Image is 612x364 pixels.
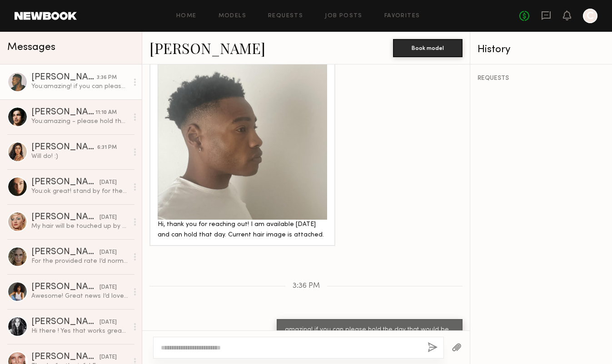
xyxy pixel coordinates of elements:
[325,13,363,19] a: Job Posts
[31,82,128,91] div: You: amazing! if you can please hold the day that would be great - fyi we're looking at a half day
[31,283,100,292] div: [PERSON_NAME]
[31,73,97,82] div: [PERSON_NAME]
[31,152,128,161] div: Will do! :)
[478,75,605,82] div: REQUESTS
[31,327,128,335] div: Hi there ! Yes that works great. Thank you :)
[384,13,420,19] a: Favorites
[31,222,128,231] div: My hair will be touched up by then :)
[219,13,246,19] a: Models
[176,13,197,19] a: Home
[31,143,97,152] div: [PERSON_NAME]
[583,9,597,23] a: C
[149,38,265,58] a: [PERSON_NAME]
[97,143,117,152] div: 6:31 PM
[95,108,117,117] div: 11:10 AM
[31,257,128,266] div: For the provided rate I’d normally say one year.
[31,292,128,300] div: Awesome! Great news I’d love you work with your team :)
[31,117,128,126] div: You: amazing - please hold the day for us - we'll reach out with scheduling shortly
[393,39,463,57] button: Book model
[158,220,327,241] div: Hi, thank you for reaching out! I am available [DATE] and can hold that day. Current hair image i...
[31,213,100,222] div: [PERSON_NAME]
[31,108,95,117] div: [PERSON_NAME]
[100,178,117,187] div: [DATE]
[97,74,117,82] div: 3:36 PM
[100,248,117,257] div: [DATE]
[100,353,117,362] div: [DATE]
[31,187,128,196] div: You: ok great! stand by for the official booking
[31,178,100,187] div: [PERSON_NAME]
[268,13,303,19] a: Requests
[31,318,100,327] div: [PERSON_NAME]
[100,283,117,292] div: [DATE]
[293,282,320,290] span: 3:36 PM
[31,353,100,362] div: [PERSON_NAME]
[7,42,55,53] span: Messages
[100,213,117,222] div: [DATE]
[393,44,463,51] a: Book model
[478,44,605,55] div: History
[31,248,100,257] div: [PERSON_NAME]
[100,318,117,327] div: [DATE]
[285,325,454,346] div: amazing! if you can please hold the day that would be great - fyi we're looking at a half day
